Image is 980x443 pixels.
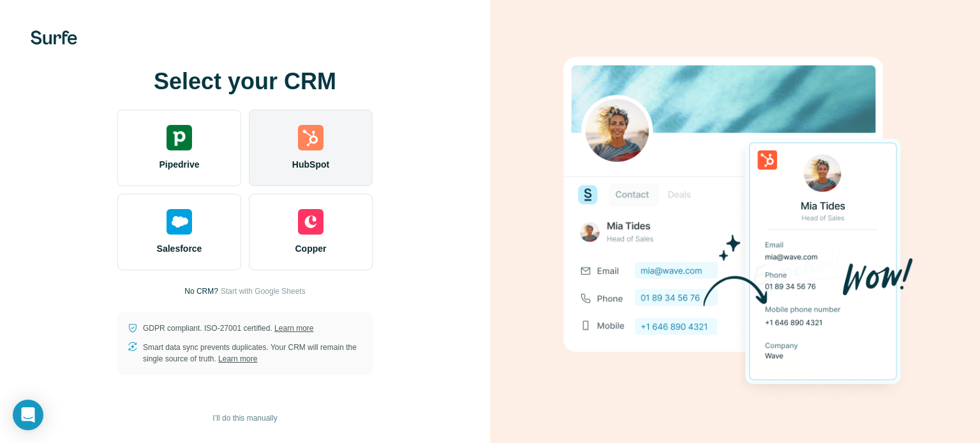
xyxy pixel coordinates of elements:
[204,409,286,428] button: I’ll do this manually
[167,209,192,235] img: salesforce's logo
[556,37,914,407] img: HUBSPOT image
[295,242,327,255] span: Copper
[143,323,313,334] p: GDPR compliant. ISO-27001 certified.
[212,412,277,424] span: I’ll do this manually
[221,286,306,297] button: Start with Google Sheets
[298,209,323,235] img: copper's logo
[13,400,43,430] div: Open Intercom Messenger
[274,324,313,333] a: Learn more
[292,158,329,171] span: HubSpot
[218,354,257,363] a: Learn more
[143,342,362,365] p: Smart data sync prevents duplicates. Your CRM will remain the single source of truth.
[157,242,202,255] span: Salesforce
[159,158,199,171] span: Pipedrive
[298,125,323,150] img: hubspot's logo
[184,286,218,297] p: No CRM?
[117,69,373,94] h1: Select your CRM
[167,125,192,150] img: pipedrive's logo
[31,31,77,45] img: Surfe's logo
